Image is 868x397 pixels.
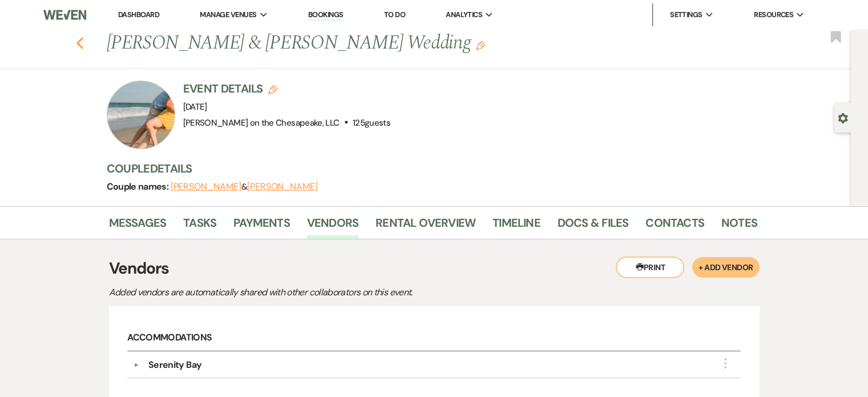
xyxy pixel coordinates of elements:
[476,40,485,50] button: Edit
[754,9,793,21] span: Resources
[558,214,628,239] a: Docs & Files
[692,257,759,278] button: + Add Vendor
[171,181,318,193] span: &
[148,358,201,372] div: Serenity Bay
[183,117,340,129] span: [PERSON_NAME] on the Chesapeake, LLC
[43,3,86,27] img: Weven Logo
[233,214,290,239] a: Payments
[183,81,391,97] h3: Event Details
[645,214,704,239] a: Contacts
[307,214,358,239] a: Vendors
[171,182,241,191] button: [PERSON_NAME]
[492,214,540,239] a: Timeline
[616,256,684,278] button: Print
[127,325,740,352] h6: Accommodations
[247,182,318,191] button: [PERSON_NAME]
[838,112,848,123] button: Open lead details
[118,10,159,19] a: Dashboard
[670,9,703,21] span: Settings
[109,214,167,239] a: Messages
[446,9,482,21] span: Analytics
[109,285,508,300] p: Added vendors are automatically shared with other collaborators on this event.
[384,10,405,19] a: To Do
[109,256,760,280] h3: Vendors
[376,214,475,239] a: Rental Overview
[353,117,390,129] span: 125 guests
[721,214,757,239] a: Notes
[107,181,171,193] span: Couple names:
[200,9,256,21] span: Manage Venues
[308,10,344,21] a: Bookings
[107,30,618,57] h1: [PERSON_NAME] & [PERSON_NAME] Wedding
[130,362,143,368] button: ▼
[183,214,216,239] a: Tasks
[107,161,746,177] h3: Couple Details
[183,101,207,113] span: [DATE]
